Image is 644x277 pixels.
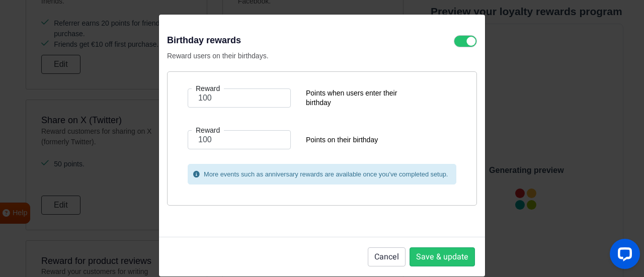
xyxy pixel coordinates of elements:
[167,35,407,46] h3: Birthday rewards
[204,169,448,179] span: More events such as anniversary rewards are available once you've completed setup.
[298,135,417,144] div: Points on their birthday
[192,125,224,135] label: Reward
[368,247,406,266] button: Cancel
[602,235,644,277] iframe: LiveChat chat widget
[167,51,407,61] p: Reward users on their birthdays.
[410,247,475,266] button: Save & update
[192,83,224,94] label: Reward
[298,88,417,107] div: Points when users enter their birthday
